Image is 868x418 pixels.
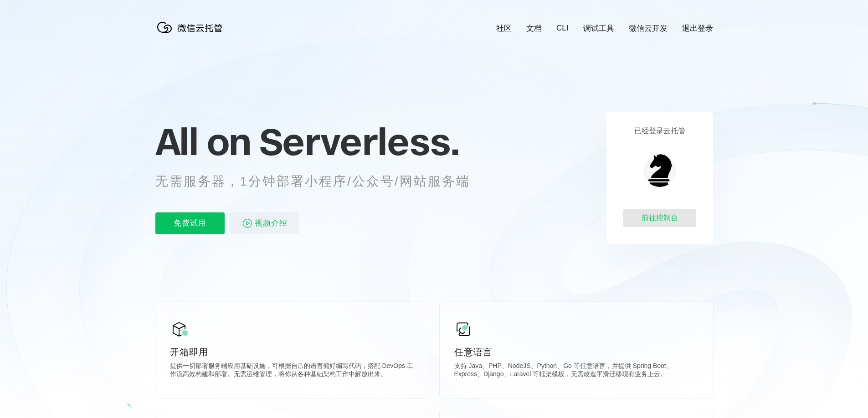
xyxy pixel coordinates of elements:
p: 提供一切部署服务端应用基础设施，可根据自己的语言偏好编写代码，搭配 DevOps 工作流高效构建和部署。无需运维管理，将你从各种基础架构工作中解放出来。 [170,362,414,380]
a: 社区 [496,23,512,34]
p: 开箱即用 [170,346,414,358]
div: 前往控制台 [623,209,696,227]
a: 退出登录 [682,23,713,34]
p: 无需服务器，1分钟部署小程序/公众号/网站服务端 [155,172,487,191]
span: Serverless. [259,119,459,164]
p: 任意语言 [454,346,699,358]
p: 支持 Java、PHP、NodeJS、Python、Go 等任意语言，并提供 Spring Boot、Express、Django、Laravel 等框架模板，无需改造平滑迁移现有业务上云。 [454,362,699,380]
img: video_play.svg [242,218,253,229]
a: 调试工具 [583,23,614,34]
p: 已经登录云托管 [634,126,685,136]
a: CLI [556,24,568,33]
span: 视频介绍 [255,212,288,234]
span: All on [155,119,251,164]
a: 微信云开发 [629,23,668,34]
img: 微信云托管 [155,18,228,36]
a: 文档 [526,23,542,34]
p: 免费试用 [155,212,225,234]
a: 微信云托管 [155,30,228,38]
